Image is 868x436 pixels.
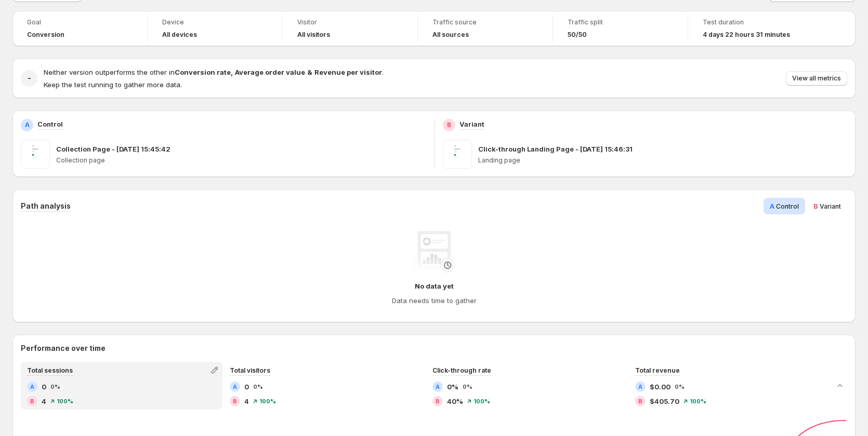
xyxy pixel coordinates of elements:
[30,384,34,390] h2: A
[21,343,847,353] h2: Performance over time
[675,384,685,390] span: 0%
[21,201,71,211] h3: Path analysis
[447,396,463,406] span: 40%
[792,74,841,83] span: View all metrics
[162,31,197,39] h4: All devices
[259,398,276,404] span: 100%
[776,202,799,210] span: Control
[443,140,472,169] img: Click-through Landing Page - Aug 28, 15:46:31
[233,398,237,404] h2: B
[436,384,440,390] h2: A
[44,80,182,89] span: Keep the test running to gather more data.
[162,18,268,26] span: Device
[297,18,403,26] span: Visitor
[568,18,673,26] span: Traffic split
[447,121,451,129] h2: B
[703,17,809,40] a: Test duration4 days 22 hours 31 minutes
[27,366,73,374] span: Total sessions
[820,202,841,210] span: Variant
[28,73,31,84] h2: -
[42,382,46,392] span: 0
[231,68,233,76] strong: ,
[478,156,848,165] p: Landing page
[27,17,133,40] a: GoalConversion
[638,384,642,390] h2: A
[447,382,458,392] span: 0%
[392,295,477,306] h4: Data needs time to gather
[50,384,60,390] span: 0%
[463,384,472,390] span: 0%
[635,366,680,374] span: Total revenue
[568,31,587,39] span: 50/50
[638,398,642,404] h2: B
[297,31,330,39] h4: All visitors
[690,398,706,404] span: 100%
[432,31,469,39] h4: All sources
[42,396,46,406] span: 4
[175,68,231,76] strong: Conversion rate
[432,366,491,374] span: Click-through rate
[25,121,30,129] h2: A
[56,144,170,154] p: Collection Page - [DATE] 15:45:42
[297,17,403,40] a: VisitorAll visitors
[770,202,774,210] span: A
[307,68,312,76] strong: &
[253,384,263,390] span: 0%
[314,68,382,76] strong: Revenue per visitor
[235,68,305,76] strong: Average order value
[44,68,384,76] span: Neither version outperforms the other in .
[568,17,673,40] a: Traffic split50/50
[650,382,670,392] span: $0.00
[436,398,440,404] h2: B
[833,378,847,393] button: Collapse chart
[786,71,847,86] button: View all metrics
[244,382,249,392] span: 0
[432,17,538,40] a: Traffic sourceAll sources
[650,396,679,406] span: $405.70
[21,140,50,169] img: Collection Page - Aug 28, 15:45:42
[37,119,63,129] p: Control
[474,398,490,404] span: 100%
[813,202,818,210] span: B
[233,384,237,390] h2: A
[703,18,809,26] span: Test duration
[30,398,34,404] h2: B
[413,231,455,272] img: No data yet
[27,31,64,39] span: Conversion
[432,18,538,26] span: Traffic source
[56,156,426,165] p: Collection page
[230,366,270,374] span: Total visitors
[415,281,454,291] h4: No data yet
[478,144,633,154] p: Click-through Landing Page - [DATE] 15:46:31
[162,17,268,40] a: DeviceAll devices
[459,119,484,129] p: Variant
[57,398,73,404] span: 100%
[703,31,790,39] span: 4 days 22 hours 31 minutes
[27,18,133,26] span: Goal
[244,396,249,406] span: 4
